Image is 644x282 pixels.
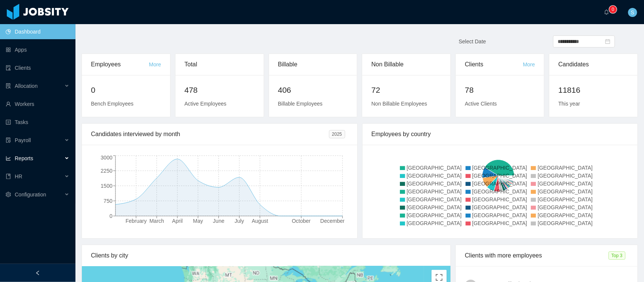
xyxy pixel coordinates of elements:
[320,218,345,224] tspan: December
[101,155,112,161] tspan: 3000
[6,97,69,112] a: icon: userWorkers
[407,204,462,210] span: [GEOGRAPHIC_DATA]
[6,174,11,179] i: icon: book
[109,213,112,219] tspan: 0
[604,9,609,15] i: icon: bell
[538,204,593,210] span: [GEOGRAPHIC_DATA]
[558,101,580,107] span: This year
[472,181,527,187] span: [GEOGRAPHIC_DATA]
[538,196,593,202] span: [GEOGRAPHIC_DATA]
[472,196,527,202] span: [GEOGRAPHIC_DATA]
[91,124,329,145] div: Candidates interviewed by month
[472,204,527,210] span: [GEOGRAPHIC_DATA]
[465,54,523,75] div: Clients
[6,42,69,57] a: icon: appstoreApps
[15,83,38,89] span: Allocation
[126,218,147,224] tspan: February
[407,181,462,187] span: [GEOGRAPHIC_DATA]
[472,173,527,179] span: [GEOGRAPHIC_DATA]
[465,245,608,266] div: Clients with more employees
[459,38,486,44] span: Select Date
[465,84,535,96] h2: 78
[91,245,441,266] div: Clients by city
[6,24,69,39] a: icon: pie-chartDashboard
[278,54,348,75] div: Billable
[213,218,224,224] tspan: June
[101,183,112,189] tspan: 1500
[523,61,535,67] a: More
[235,218,244,224] tspan: July
[609,6,617,13] sup: 0
[292,218,311,224] tspan: October
[15,173,22,179] span: HR
[372,124,629,145] div: Employees by country
[172,218,183,224] tspan: April
[184,84,255,96] h2: 478
[472,165,527,171] span: [GEOGRAPHIC_DATA]
[149,218,164,224] tspan: March
[6,192,11,197] i: icon: setting
[407,165,462,171] span: [GEOGRAPHIC_DATA]
[371,84,441,96] h2: 72
[472,212,527,218] span: [GEOGRAPHIC_DATA]
[558,54,629,75] div: Candidates
[6,138,11,143] i: icon: file-protect
[278,84,348,96] h2: 406
[91,54,149,75] div: Employees
[6,83,11,89] i: icon: solution
[558,84,629,96] h2: 11816
[15,192,46,198] span: Configuration
[538,212,593,218] span: [GEOGRAPHIC_DATA]
[91,101,134,107] span: Bench Employees
[193,218,203,224] tspan: May
[472,220,527,226] span: [GEOGRAPHIC_DATA]
[407,220,462,226] span: [GEOGRAPHIC_DATA]
[407,189,462,195] span: [GEOGRAPHIC_DATA]
[538,189,593,195] span: [GEOGRAPHIC_DATA]
[91,84,161,96] h2: 0
[329,130,345,138] span: 2025
[184,54,255,75] div: Total
[184,101,226,107] span: Active Employees
[104,198,113,204] tspan: 750
[538,173,593,179] span: [GEOGRAPHIC_DATA]
[371,54,441,75] div: Non Billable
[6,156,11,161] i: icon: line-chart
[15,155,33,161] span: Reports
[6,115,69,130] a: icon: profileTasks
[407,196,462,202] span: [GEOGRAPHIC_DATA]
[101,168,112,174] tspan: 2250
[538,181,593,187] span: [GEOGRAPHIC_DATA]
[15,137,31,143] span: Payroll
[538,165,593,171] span: [GEOGRAPHIC_DATA]
[609,251,626,260] span: Top 3
[371,101,427,107] span: Non Billable Employees
[6,60,69,75] a: icon: auditClients
[252,218,268,224] tspan: August
[407,173,462,179] span: [GEOGRAPHIC_DATA]
[407,212,462,218] span: [GEOGRAPHIC_DATA]
[465,101,497,107] span: Active Clients
[605,39,610,44] i: icon: calendar
[538,220,593,226] span: [GEOGRAPHIC_DATA]
[149,61,161,67] a: More
[472,189,527,195] span: [GEOGRAPHIC_DATA]
[631,8,634,17] span: S
[278,101,323,107] span: Billable Employees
